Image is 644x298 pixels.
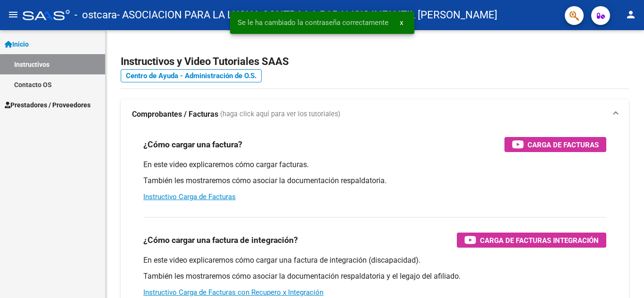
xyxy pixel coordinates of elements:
[121,99,629,129] mat-expansion-panel-header: Comprobantes / Facturas (haga click aquí para ver los tutoriales)
[143,288,323,297] a: Instructivo Carga de Facturas con Recupero x Integración
[143,271,606,282] p: También les mostraremos cómo asociar la documentación respaldatoria y el legajo del afiliado.
[5,39,29,49] span: Inicio
[117,5,497,25] span: - ASOCIACION PARA LA LUCHA CONTRA LA PARALISIS INFANTIL [PERSON_NAME]
[132,109,218,120] strong: Comprobantes / Facturas
[143,160,606,170] p: En este video explicaremos cómo cargar facturas.
[625,9,636,20] mat-icon: person
[392,14,411,31] button: x
[220,109,340,120] span: (haga click aquí para ver los tutoriales)
[480,234,599,246] span: Carga de Facturas Integración
[143,193,236,201] a: Instructivo Carga de Facturas
[612,266,635,289] iframe: Intercom live chat
[121,69,262,82] a: Centro de Ayuda - Administración de O.S.
[143,176,606,186] p: También les mostraremos cómo asociar la documentación respaldatoria.
[143,255,606,266] p: En este video explicaremos cómo cargar una factura de integración (discapacidad).
[457,233,606,248] button: Carga de Facturas Integración
[528,139,599,151] span: Carga de Facturas
[121,53,629,71] h2: Instructivos y Video Tutoriales SAAS
[400,18,403,27] span: x
[143,234,298,247] h3: ¿Cómo cargar una factura de integración?
[5,100,91,110] span: Prestadores / Proveedores
[8,9,19,20] mat-icon: menu
[143,138,242,151] h3: ¿Cómo cargar una factura?
[504,137,606,152] button: Carga de Facturas
[238,18,388,27] span: Se le ha cambiado la contraseña correctamente
[74,5,117,25] span: - ostcara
